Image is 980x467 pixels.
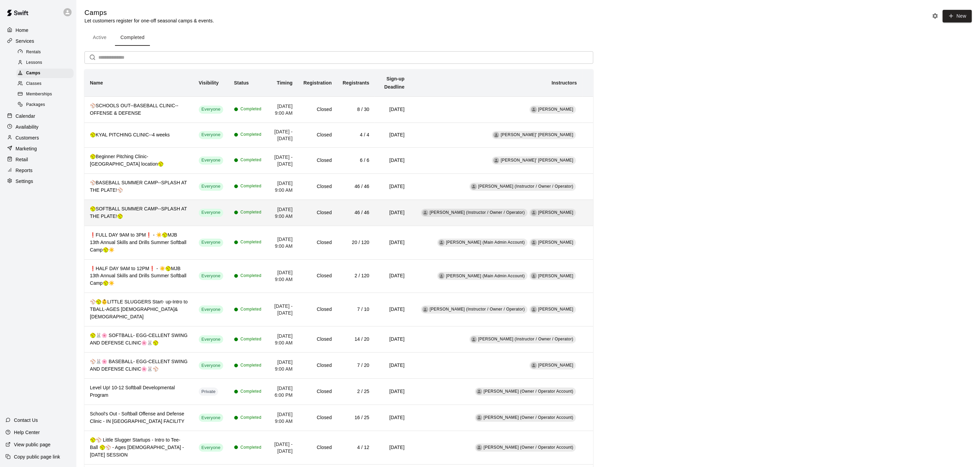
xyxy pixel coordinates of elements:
[199,444,223,452] div: This service is visible to all of your customers
[304,106,332,113] h6: Closed
[476,415,482,421] div: Michelle Sawka (Owner / Operator Account)
[16,47,76,57] a: Rentals
[538,363,574,368] span: [PERSON_NAME]
[531,210,537,216] div: Alexa Peterson
[304,183,332,190] h6: Closed
[199,273,223,279] span: Everyone
[241,444,262,451] span: Completed
[493,132,499,138] div: Leise' Ann McCubbin
[943,10,972,22] button: New
[304,362,332,369] h6: Closed
[5,25,71,35] div: Home
[304,306,332,313] h6: Closed
[26,70,40,77] span: Camps
[14,417,38,424] p: Contact Us
[241,336,262,343] span: Completed
[267,431,298,465] td: [DATE] - [DATE]
[241,239,262,246] span: Completed
[16,145,37,152] p: Marketing
[267,405,298,431] td: [DATE] 9:00 AM
[16,89,76,100] a: Memberships
[16,48,74,57] div: Rentals
[199,388,218,396] div: This service is hidden, and can only be accessed via a direct link
[531,107,537,113] div: Rick Ross Jr.
[241,414,262,421] span: Completed
[199,361,223,370] div: This service is visible to all of your customers
[241,362,262,369] span: Completed
[476,445,482,451] div: Michelle Sawka (Owner / Operator Account)
[343,131,369,139] h6: 4 / 4
[199,335,223,343] div: This service is visible to all of your customers
[5,176,71,186] div: Settings
[199,414,223,422] div: This service is visible to all of your customers
[267,326,298,353] td: [DATE] 9:00 AM
[277,80,293,86] b: Timing
[90,332,188,347] h6: 🥎🐰🌸 SOFTBALL- EGG-CELLENT SWING AND DEFENSE CLINIC🌸🐰🥎
[199,132,223,138] span: Everyone
[304,272,332,280] h6: Closed
[16,178,33,185] p: Settings
[531,273,537,279] div: Alexa Peterson
[538,107,574,112] span: [PERSON_NAME]
[199,306,223,313] span: Everyone
[940,13,972,19] a: New
[304,157,332,164] h6: Closed
[267,123,298,147] td: [DATE] - [DATE]
[538,274,574,278] span: [PERSON_NAME]
[90,80,103,86] b: Name
[84,30,115,46] button: Active
[90,410,188,425] h6: School's Out - Softball Offense and Defense Clinic - IN [GEOGRAPHIC_DATA] FACILITY
[90,358,188,373] h6: ⚾️🐰🌸 BASEBALL- EGG-CELLENT SWING AND DEFENSE CLINIC🌸🐰⚾️
[501,132,573,137] span: [PERSON_NAME]' [PERSON_NAME]
[267,226,298,259] td: [DATE] 9:00 AM
[531,306,537,313] div: Dana Henry
[199,362,223,369] span: Everyone
[380,362,405,369] h6: [DATE]
[5,111,71,121] a: Calendar
[14,453,60,460] p: Copy public page link
[304,131,332,139] h6: Closed
[199,239,223,247] div: This service is visible to all of your customers
[16,100,76,110] a: Packages
[343,444,369,451] h6: 4 / 12
[16,124,39,130] p: Availability
[267,147,298,173] td: [DATE] - [DATE]
[199,131,223,139] div: This service is visible to all of your customers
[471,336,477,342] div: Michelle Sawka (Instructor / Owner / Operator)
[538,240,574,245] span: [PERSON_NAME]
[234,80,249,86] b: Status
[267,259,298,293] td: [DATE] 9:00 AM
[304,414,332,422] h6: Closed
[446,240,525,245] span: [PERSON_NAME] (Main Admin Account)
[267,200,298,226] td: [DATE] 9:00 AM
[199,106,223,113] span: Everyone
[16,134,39,141] p: Customers
[5,36,71,46] div: Services
[304,444,332,451] h6: Closed
[16,58,74,68] div: Lessons
[430,307,525,312] span: [PERSON_NAME] (Instructor / Owner / Operator)
[484,445,574,450] span: [PERSON_NAME] (Owner / Operator Account)
[241,157,262,164] span: Completed
[430,210,525,215] span: [PERSON_NAME] (Instructor / Owner / Operator)
[84,17,214,24] p: Let customers register for one-off seasonal camps & events.
[5,165,71,175] a: Reports
[241,388,262,395] span: Completed
[478,184,574,189] span: [PERSON_NAME] (Instructor / Owner / Operator)
[16,69,74,78] div: Camps
[484,415,574,420] span: [PERSON_NAME] (Owner / Operator Account)
[484,389,574,394] span: [PERSON_NAME] (Owner / Operator Account)
[14,429,40,436] p: Help Center
[199,415,223,421] span: Everyone
[531,240,537,246] div: Alexa Peterson
[199,106,223,114] div: This service is visible to all of your customers
[14,441,51,448] p: View public page
[446,274,525,278] span: [PERSON_NAME] (Main Admin Account)
[90,131,188,139] h6: 🥎KYAL PITCHING CLINIC--4 weeks
[343,106,369,113] h6: 8 / 30
[343,80,369,86] b: Registrants
[538,307,574,312] span: [PERSON_NAME]
[501,158,573,163] span: [PERSON_NAME]' [PERSON_NAME]
[199,389,218,395] span: Private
